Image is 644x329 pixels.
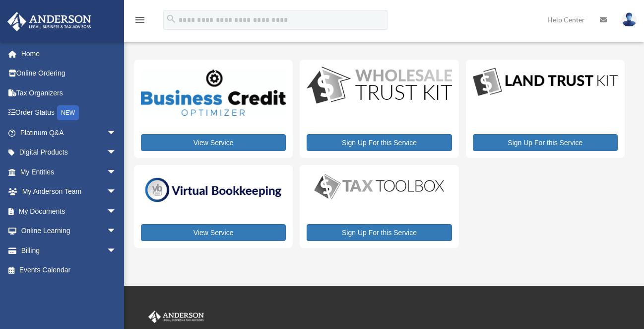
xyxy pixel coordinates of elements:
[107,241,127,261] span: arrow_drop_down
[107,123,127,143] span: arrow_drop_down
[7,260,131,280] a: Events Calendar
[166,13,177,24] i: search
[307,172,451,201] img: taxtoolbox_new-1.webp
[107,221,127,242] span: arrow_drop_down
[7,241,131,260] a: Billingarrow_drop_down
[307,134,451,151] a: Sign Up For this Service
[141,224,286,241] a: View Service
[146,311,206,324] img: Anderson Advisors Platinum Portal
[307,67,451,105] img: WS-Trust-Kit-lgo-1.jpg
[473,67,618,98] img: LandTrust_lgo-1.jpg
[7,221,131,241] a: Online Learningarrow_drop_down
[141,134,286,151] a: View Service
[7,201,131,221] a: My Documentsarrow_drop_down
[134,14,146,26] i: menu
[107,143,127,163] span: arrow_drop_down
[7,44,131,64] a: Home
[107,182,127,202] span: arrow_drop_down
[107,162,127,182] span: arrow_drop_down
[473,134,618,151] a: Sign Up For this Service
[57,105,79,120] div: NEW
[7,182,131,202] a: My Anderson Teamarrow_drop_down
[7,123,131,143] a: Platinum Q&Aarrow_drop_down
[4,12,94,31] img: Anderson Advisors Platinum Portal
[7,162,131,182] a: My Entitiesarrow_drop_down
[107,201,127,222] span: arrow_drop_down
[307,224,451,241] a: Sign Up For this Service
[622,12,637,27] img: User Pic
[7,143,127,163] a: Digital Productsarrow_drop_down
[134,17,146,26] a: menu
[7,103,131,123] a: Order StatusNEW
[7,83,131,103] a: Tax Organizers
[7,64,131,83] a: Online Ordering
